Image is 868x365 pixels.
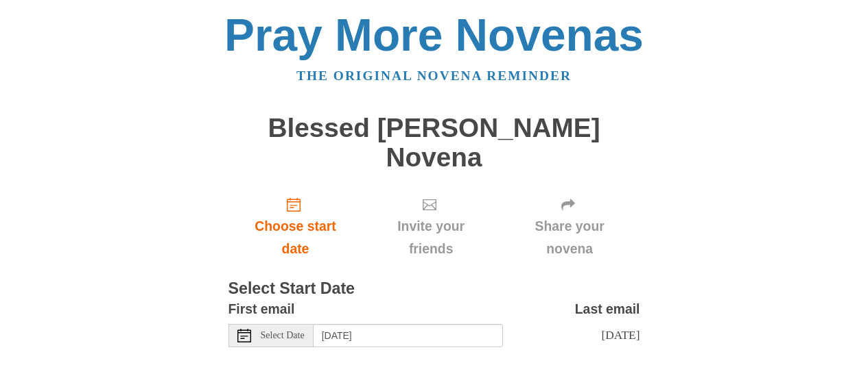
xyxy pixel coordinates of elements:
[575,298,640,320] label: Last email
[500,186,640,267] div: Click "Next" to confirm your start date first.
[601,328,640,342] span: [DATE]
[228,114,640,172] h1: Blessed [PERSON_NAME] Novena
[228,186,363,267] a: Choose start date
[228,280,640,298] h3: Select Start Date
[513,215,626,260] span: Share your novena
[261,331,305,340] span: Select Date
[362,186,499,267] div: Click "Next" to confirm your start date first.
[376,215,485,260] span: Invite your friends
[224,10,644,60] a: Pray More Novenas
[296,68,572,83] a: The original novena reminder
[228,298,295,320] label: First email
[242,215,349,260] span: Choose start date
